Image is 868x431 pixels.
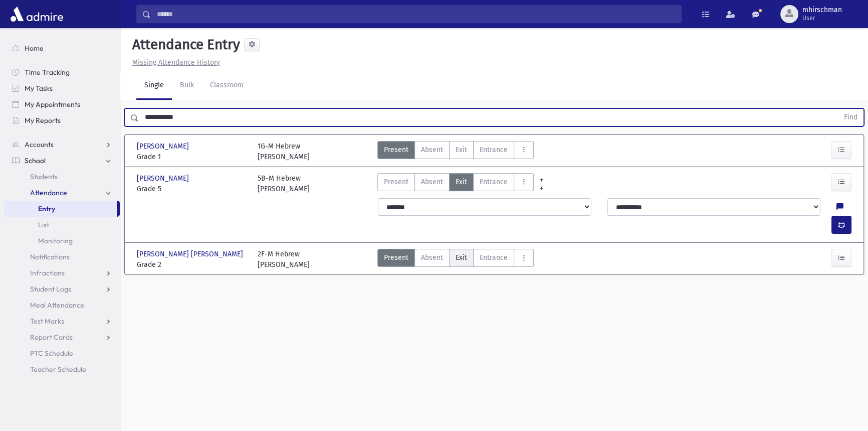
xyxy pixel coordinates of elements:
[456,145,467,155] span: Exit
[4,265,120,281] a: Infractions
[258,249,310,270] div: 2F-M Hebrew [PERSON_NAME]
[480,145,508,155] span: Entrance
[421,145,443,155] span: Absent
[30,333,73,342] span: Report Cards
[4,281,120,297] a: Student Logs
[4,80,120,96] a: My Tasks
[377,173,534,194] div: AttTypes
[151,5,681,23] input: Search
[258,141,310,162] div: 1G-M Hebrew [PERSON_NAME]
[4,112,120,128] a: My Reports
[30,252,70,261] span: Notifications
[4,96,120,112] a: My Appointments
[4,233,120,249] a: Monitoring
[421,252,443,263] span: Absent
[137,249,245,259] span: [PERSON_NAME] [PERSON_NAME]
[25,116,61,125] span: My Reports
[480,252,508,263] span: Entrance
[137,141,191,152] span: [PERSON_NAME]
[384,177,408,187] span: Present
[838,109,863,126] button: Find
[4,64,120,80] a: Time Tracking
[25,84,53,93] span: My Tasks
[384,252,408,263] span: Present
[30,317,64,326] span: Test Marks
[137,173,191,184] span: [PERSON_NAME]
[38,236,73,245] span: Monitoring
[137,184,248,194] span: Grade 5
[480,177,508,187] span: Entrance
[128,36,240,53] h5: Attendance Entry
[30,284,71,294] span: Student Logs
[136,72,172,100] a: Single
[128,58,220,67] a: Missing Attendance History
[456,252,467,263] span: Exit
[30,268,65,277] span: Infractions
[4,297,120,313] a: Meal Attendance
[377,249,534,270] div: AttTypes
[132,58,220,67] u: Missing Attendance History
[4,217,120,233] a: List
[25,44,44,53] span: Home
[258,173,310,194] div: 5B-M Hebrew [PERSON_NAME]
[202,72,252,100] a: Classroom
[30,349,73,358] span: PTC Schedule
[30,365,86,374] span: Teacher Schedule
[30,188,67,197] span: Attendance
[4,153,120,169] a: School
[384,145,408,155] span: Present
[8,4,66,24] img: AdmirePro
[30,172,58,181] span: Students
[4,361,120,377] a: Teacher Schedule
[456,177,467,187] span: Exit
[4,329,120,345] a: Report Cards
[377,141,534,162] div: AttTypes
[4,313,120,329] a: Test Marks
[25,156,46,165] span: School
[4,185,120,201] a: Attendance
[25,68,70,77] span: Time Tracking
[4,136,120,153] a: Accounts
[4,40,120,56] a: Home
[25,100,80,109] span: My Appointments
[802,14,842,22] span: User
[137,259,248,270] span: Grade 2
[38,204,55,213] span: Entry
[421,177,443,187] span: Absent
[38,220,49,229] span: List
[137,152,248,162] span: Grade 1
[4,201,117,217] a: Entry
[4,249,120,265] a: Notifications
[802,6,842,14] span: mhirschman
[30,301,84,310] span: Meal Attendance
[25,140,54,149] span: Accounts
[172,72,202,100] a: Bulk
[4,345,120,361] a: PTC Schedule
[4,169,120,185] a: Students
